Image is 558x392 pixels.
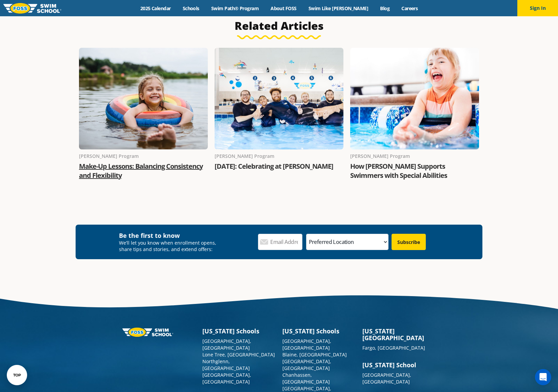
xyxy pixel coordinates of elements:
[79,19,479,39] h3: Related Articles
[282,372,330,385] a: Chanhassen, [GEOGRAPHIC_DATA]
[134,5,177,12] a: 2025 Calendar
[202,372,251,385] a: [GEOGRAPHIC_DATA], [GEOGRAPHIC_DATA]
[362,328,436,341] h3: [US_STATE][GEOGRAPHIC_DATA]
[282,338,331,351] a: [GEOGRAPHIC_DATA], [GEOGRAPHIC_DATA]
[302,5,374,12] a: Swim Like [PERSON_NAME]
[282,328,356,334] h3: [US_STATE] Schools
[215,162,333,171] a: [DATE]: Celebrating at [PERSON_NAME]
[79,152,208,160] div: [PERSON_NAME] Program
[215,152,343,160] div: [PERSON_NAME] Program
[282,358,331,371] a: [GEOGRAPHIC_DATA], [GEOGRAPHIC_DATA]
[205,5,264,12] a: Swim Path® Program
[392,234,426,250] input: Subscribe
[119,240,221,252] p: We’ll let you know when enrollment opens, share tips and stories, and extend offers:
[362,345,425,351] a: Fargo, [GEOGRAPHIC_DATA]
[350,152,479,160] div: [PERSON_NAME] Program
[13,373,21,377] div: TOP
[79,162,203,180] a: Make-Up Lessons: Balancing Consistency and Flexibility
[350,162,447,180] a: How [PERSON_NAME] Supports Swimmers with Special Abilities
[265,5,303,12] a: About FOSS
[177,5,205,12] a: Schools
[258,234,302,250] input: Email Address
[202,328,276,334] h3: [US_STATE] Schools
[396,5,424,12] a: Careers
[282,351,347,358] a: Blaine, [GEOGRAPHIC_DATA]
[202,338,251,351] a: [GEOGRAPHIC_DATA], [GEOGRAPHIC_DATA]
[202,351,275,358] a: Lone Tree, [GEOGRAPHIC_DATA]
[362,372,411,385] a: [GEOGRAPHIC_DATA], [GEOGRAPHIC_DATA]
[3,3,61,14] img: FOSS Swim School Logo
[535,369,551,385] div: Open Intercom Messenger
[202,358,250,371] a: Northglenn, [GEOGRAPHIC_DATA]
[119,231,221,240] h4: Be the first to know
[122,328,173,337] img: Foss-logo-horizontal-white.svg
[374,5,396,12] a: Blog
[362,362,436,368] h3: [US_STATE] School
